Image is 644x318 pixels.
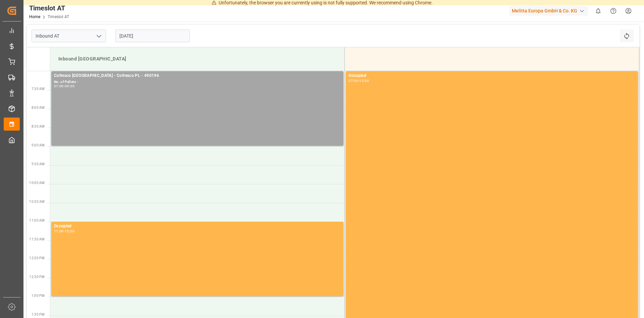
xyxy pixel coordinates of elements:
span: 11:30 AM [29,237,45,241]
span: 10:30 AM [29,200,45,203]
div: 07:00 [54,85,64,88]
span: 7:30 AM [32,87,45,91]
span: 11:00 AM [29,219,45,222]
span: 12:30 PM [29,275,45,279]
span: 9:00 AM [32,143,45,147]
button: show 0 new notifications [591,3,606,18]
button: open menu [94,31,104,41]
span: 9:30 AM [32,162,45,166]
div: No. of Pallets - [54,79,341,85]
div: 09:00 [65,85,74,88]
span: 1:30 PM [32,313,45,316]
a: Home [29,14,40,19]
div: Melitta Europa GmbH & Co. KG [509,6,588,16]
span: 1:00 PM [32,294,45,298]
div: 11:00 [54,230,64,233]
div: - [64,85,65,88]
div: 15:30 [359,79,369,82]
span: 10:00 AM [29,181,45,185]
div: 13:00 [65,230,74,233]
div: Occupied [54,223,341,230]
input: DD.MM.YYYY [115,30,190,42]
span: 12:00 PM [29,256,45,260]
div: Inbound [GEOGRAPHIC_DATA] [56,53,339,65]
div: - [358,79,359,82]
input: Type to search/select [32,30,106,42]
span: 8:00 AM [32,106,45,109]
button: Help Center [606,3,621,18]
div: - [64,230,65,233]
div: Occupied [348,73,635,79]
button: Melitta Europa GmbH & Co. KG [509,4,591,17]
div: Cofresco [GEOGRAPHIC_DATA] - Cofresco PL - 490196 [54,73,341,79]
div: Timeslot AT [29,3,69,13]
div: 07:00 [348,79,358,82]
span: 8:30 AM [32,125,45,128]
